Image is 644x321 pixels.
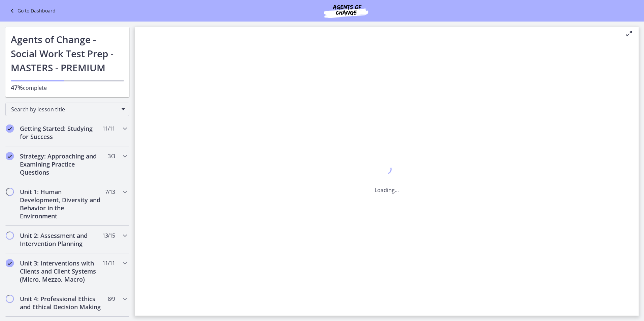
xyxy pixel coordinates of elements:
[20,259,102,283] h2: Unit 3: Interventions with Clients and Client Systems (Micro, Mezzo, Macro)
[6,259,14,267] i: Completed
[102,259,115,267] span: 11 / 11
[20,231,102,248] h2: Unit 2: Assessment and Intervention Planning
[11,106,118,113] span: Search by lesson title
[108,152,115,160] span: 3 / 3
[105,188,115,196] span: 7 / 13
[20,188,102,220] h2: Unit 1: Human Development, Diversity and Behavior in the Environment
[6,152,14,160] i: Completed
[11,83,23,92] span: 47%
[6,124,14,133] i: Completed
[8,7,56,15] a: Go to Dashboard
[20,124,102,141] h2: Getting Started: Studying for Success
[20,295,102,311] h2: Unit 4: Professional Ethics and Ethical Decision Making
[102,231,115,240] span: 13 / 15
[102,124,115,133] span: 11 / 11
[305,3,386,19] img: Agents of Change
[11,32,124,75] h1: Agents of Change - Social Work Test Prep - MASTERS - PREMIUM
[20,152,102,176] h2: Strategy: Approaching and Examining Practice Questions
[5,103,129,116] div: Search by lesson title
[375,163,399,178] div: 1
[375,186,399,194] p: Loading...
[108,295,115,303] span: 8 / 9
[11,83,124,92] p: complete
